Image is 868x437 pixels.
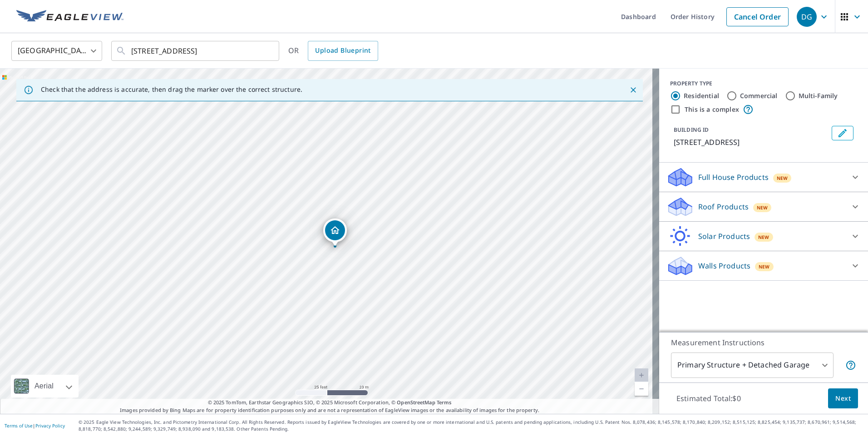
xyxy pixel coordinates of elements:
[799,91,838,100] label: Multi-Family
[79,419,863,432] p: © 2025 Eagle View Technologies, Inc. and Pictometry International Corp. All Rights Reserved. Repo...
[11,375,79,397] div: Aerial
[685,105,739,114] label: This is a complex
[35,422,65,429] a: Privacy Policy
[698,172,769,183] p: Full House Products
[5,422,33,429] a: Terms of Use
[671,353,833,378] div: Primary Structure + Detached Garage
[797,7,817,27] div: DG
[627,84,639,96] button: Close
[698,201,749,212] p: Roof Products
[674,126,709,134] p: BUILDING ID
[671,337,856,348] p: Measurement Instructions
[757,204,768,211] span: New
[666,225,861,247] div: Solar ProductsNew
[698,260,750,271] p: Walls Products
[845,360,856,371] span: Your report will include the primary structure and a detached garage if one exists.
[670,79,857,88] div: PROPERTY TYPE
[315,45,370,56] span: Upload Blueprint
[684,91,719,100] label: Residential
[759,263,770,270] span: New
[698,231,750,242] p: Solar Products
[41,85,302,94] p: Check that the address is accurate, then drag the marker over the correct structure.
[635,382,648,396] a: Current Level 20, Zoom Out
[669,388,748,408] p: Estimated Total: $0
[835,393,851,404] span: Next
[666,255,861,277] div: Walls ProductsNew
[828,388,858,409] button: Next
[726,7,789,26] a: Cancel Order
[758,233,769,241] span: New
[11,38,102,64] div: [GEOGRAPHIC_DATA]
[288,41,378,61] div: OR
[635,368,648,382] a: Current Level 20, Zoom In Disabled
[131,38,261,64] input: Search by address or latitude-longitude
[832,126,853,140] button: Edit building 1
[397,399,435,406] a: OpenStreetMap
[666,196,861,218] div: Roof ProductsNew
[5,423,65,428] p: |
[674,137,828,148] p: [STREET_ADDRESS]
[16,10,123,24] img: EV Logo
[32,375,56,397] div: Aerial
[777,174,788,182] span: New
[437,399,452,406] a: Terms
[740,91,778,100] label: Commercial
[308,41,378,61] a: Upload Blueprint
[323,218,347,247] div: Dropped pin, building 1, Residential property, 1810 Fox Rd Middle Bass, OH 43446
[666,166,861,188] div: Full House ProductsNew
[208,399,452,407] span: © 2025 TomTom, Earthstar Geographics SIO, © 2025 Microsoft Corporation, ©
